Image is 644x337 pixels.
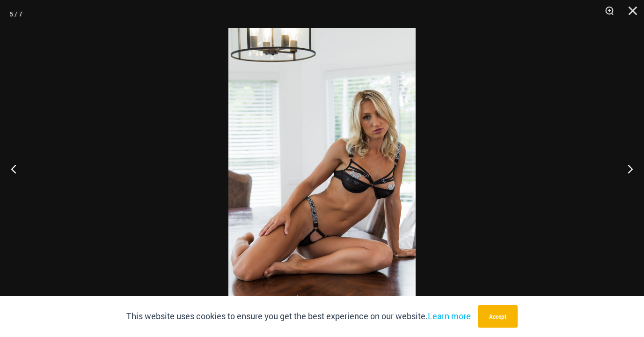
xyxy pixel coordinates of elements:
p: This website uses cookies to ensure you get the best experience on our website. [126,309,471,323]
button: Accept [478,305,518,328]
img: Invitation to Temptation Midnight 1037 Bra 6037 Thong 1954 08 [228,28,416,309]
a: Learn more [428,310,471,322]
button: Next [609,145,644,192]
div: 5 / 7 [9,7,22,21]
